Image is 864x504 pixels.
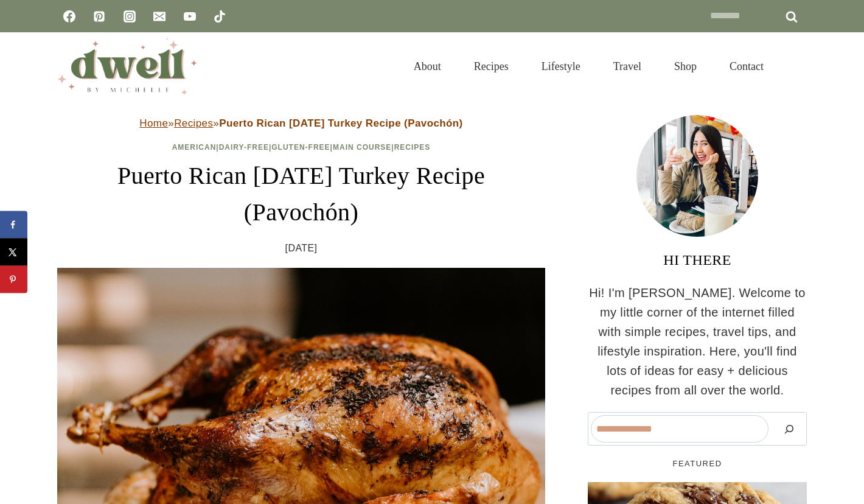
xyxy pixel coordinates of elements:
button: View Search Form [786,56,807,77]
span: » » [139,117,462,129]
a: Home [139,117,168,129]
span: | | | | [172,143,431,152]
img: DWELL by michelle [57,38,197,94]
a: Travel [597,47,658,86]
a: Facebook [57,4,82,29]
a: Pinterest [87,4,111,29]
h3: HI THERE [588,249,807,271]
a: TikTok [207,4,232,29]
a: About [397,47,458,86]
a: Recipes [174,117,213,129]
a: Gluten-Free [271,143,330,152]
a: Email [147,4,172,29]
a: Dairy-Free [219,143,269,152]
a: Lifestyle [525,47,597,86]
a: YouTube [178,4,202,29]
a: Contact [713,47,780,86]
a: Recipes [458,47,525,86]
a: Shop [658,47,713,86]
time: [DATE] [285,240,318,256]
a: American [172,143,217,152]
p: Hi! I'm [PERSON_NAME]. Welcome to my little corner of the internet filled with simple recipes, tr... [588,283,807,400]
button: Search [775,415,804,443]
h5: FEATURED [588,458,807,470]
a: Instagram [117,4,142,29]
a: Main Course [333,143,391,152]
h1: Puerto Rican [DATE] Turkey Recipe (Pavochón) [57,158,545,231]
strong: Puerto Rican [DATE] Turkey Recipe (Pavochón) [219,117,462,129]
nav: Primary Navigation [397,47,780,86]
a: Recipes [394,143,431,152]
